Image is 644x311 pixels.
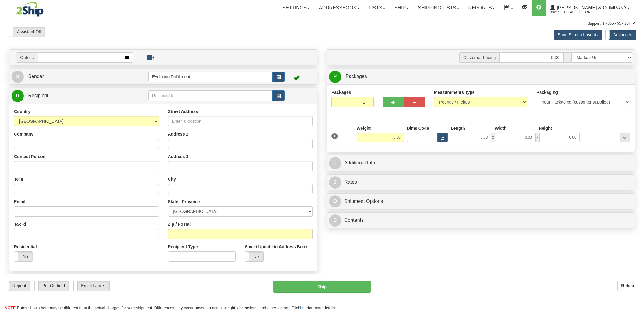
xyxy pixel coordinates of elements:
label: Street Address [168,108,198,115]
label: Assistant Off [9,27,45,37]
a: OShipment Options [329,195,632,208]
label: Packages [331,89,351,95]
img: logo3042.jpg [9,2,51,17]
label: Measurements Type [434,89,475,95]
a: here [300,306,308,310]
button: Ship [273,281,371,293]
label: Address 2 [168,131,189,137]
input: Recipient Id [148,90,273,101]
label: Address 3 [168,154,189,160]
span: I [329,157,341,169]
label: Put On hold [35,281,68,291]
span: 3042 / [US_STATE][PERSON_NAME] [550,9,596,16]
a: Addressbook [314,0,364,16]
label: Email [14,199,25,205]
label: Advanced [606,30,636,40]
label: No [14,252,33,261]
label: City [168,176,176,182]
label: Recipient Type [168,244,198,250]
label: Save / Update in Address Book [245,244,307,250]
label: Tax Id [14,221,26,227]
span: C [329,214,341,227]
label: No [245,252,263,261]
span: Order # [16,52,38,63]
span: 1 [331,133,338,139]
span: R [12,90,24,102]
a: [PERSON_NAME] & Company 3042 / [US_STATE][PERSON_NAME] [546,0,635,16]
a: Settings [278,0,314,16]
label: Country [14,108,30,115]
span: $ [329,176,341,189]
a: R Recipient [12,90,133,102]
span: x [535,133,540,142]
iframe: chat widget [630,124,643,186]
span: x [491,133,495,142]
label: Zip / Postal [168,221,191,227]
a: P Packages [329,70,632,83]
label: Weight [357,125,371,131]
span: Sender [28,74,44,79]
span: Packages [345,74,367,79]
label: Width [495,125,507,131]
label: Tel # [14,176,23,182]
div: ... [620,133,630,142]
label: Length [451,125,465,131]
span: [PERSON_NAME] & Company [555,5,627,10]
b: Reload [621,283,635,288]
label: Packaging [537,89,558,95]
span: S [12,71,24,83]
label: Repeat [5,281,30,291]
a: S Sender [12,70,148,83]
label: Email Labels [74,281,109,291]
input: Sender Id [148,72,273,82]
a: Ship [390,0,413,16]
label: State / Province [168,199,200,205]
a: Reports [464,0,499,16]
button: Reload [617,281,639,291]
label: Dims Code [407,125,429,131]
label: Contact Person [14,154,45,160]
a: CContents [329,214,632,227]
a: Lists [364,0,390,16]
label: Residential [14,244,37,250]
span: O [329,195,341,207]
span: Customer Pricing [459,52,499,63]
span: Recipient [28,93,48,98]
input: Enter a location [168,116,313,126]
span: P [329,71,341,83]
div: Support: 1 - 855 - 55 - 2SHIP [9,21,635,26]
a: IAdditional Info [329,157,632,169]
label: Company [14,131,33,137]
a: $Rates [329,176,632,189]
a: Shipping lists [413,0,464,16]
label: Height [539,125,552,131]
button: Save Screen Layout [554,30,602,40]
span: NOTE: [5,306,17,310]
